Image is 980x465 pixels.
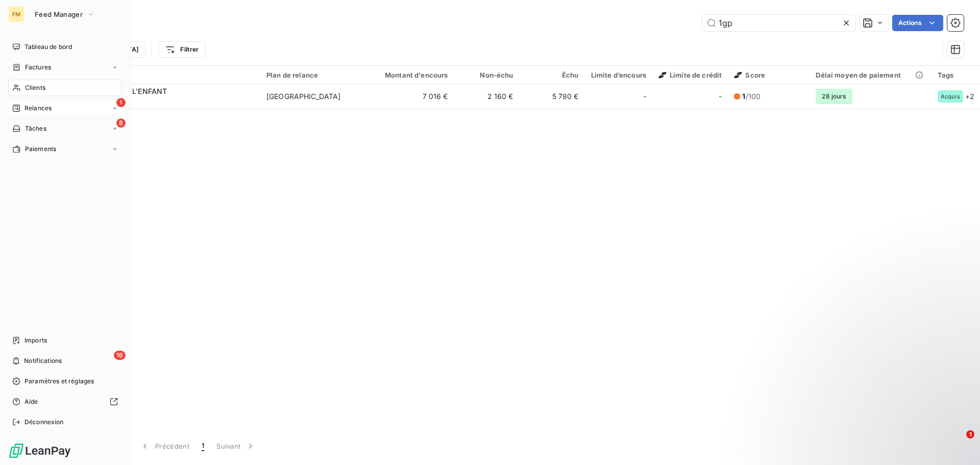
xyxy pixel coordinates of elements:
td: 2 160 € [454,84,520,109]
span: Imports [24,336,47,345]
span: Relances [24,104,52,113]
span: Score [734,71,765,79]
span: 28 jours [816,89,852,104]
span: 1 [202,441,204,451]
span: Déconnexion [24,418,64,427]
span: 1 [116,98,126,107]
div: [GEOGRAPHIC_DATA] [266,91,341,102]
img: Logo LeanPay [8,443,71,459]
button: Précédent [134,435,195,457]
span: - [643,91,646,102]
div: FM [8,6,24,22]
button: Actions [892,15,943,31]
span: 1 [742,92,745,101]
span: Feed Manager [35,10,83,18]
div: Montant d'encours [373,71,448,79]
button: 1 [195,435,210,457]
div: Tags [938,71,974,79]
input: Rechercher [702,15,855,31]
span: - [719,91,722,102]
span: Acquis [941,93,960,100]
span: 1 [966,430,974,438]
span: Paiements [25,144,56,154]
button: Suivant [210,435,262,457]
td: 5 780 € [520,84,585,109]
span: Factures [25,63,51,72]
div: Échu [526,71,579,79]
iframe: Intercom live chat [945,430,970,455]
span: 8 [116,118,126,128]
span: + 2 [965,91,974,102]
span: Tâches [25,124,46,133]
div: Non-échu [460,71,513,79]
span: 1GPE [70,96,254,107]
span: Clients [25,83,45,92]
a: Aide [8,394,122,410]
td: 7 016 € [366,84,454,109]
div: Plan de relance [266,71,360,79]
span: Aide [24,397,38,406]
span: Notifications [24,356,62,365]
div: Limite d’encours [591,71,646,79]
div: Délai moyen de paiement [816,71,925,79]
span: Limite de crédit [658,71,722,79]
span: Tableau de bord [24,42,72,52]
span: Paramètres et réglages [24,377,94,386]
span: /100 [742,91,761,102]
iframe: Intercom notifications message [776,366,980,437]
span: 16 [114,351,126,360]
button: Filtrer [158,41,205,58]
